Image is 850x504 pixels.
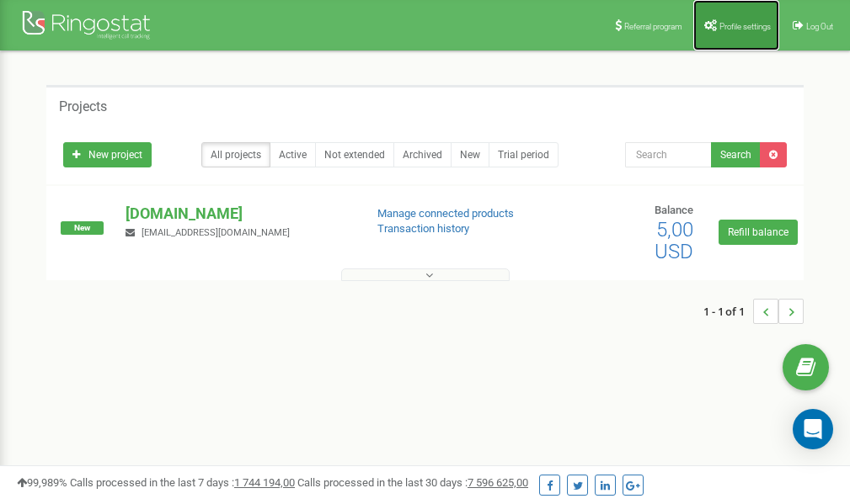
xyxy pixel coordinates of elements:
[489,142,559,167] a: Trial period
[655,218,693,263] span: 5,00 USD
[70,476,295,489] span: Calls processed in the last 7 days :
[655,204,693,216] span: Balance
[703,299,753,324] span: 1 - 1 of 1
[63,142,152,167] a: New project
[59,99,107,114] h5: Projects
[234,476,295,489] u: 1 744 194,00
[17,476,67,489] span: 99,989%
[625,142,712,167] input: Search
[806,22,833,31] span: Log Out
[377,222,469,235] a: Transaction history
[624,22,682,31] span: Referral program
[451,142,489,167] a: New
[142,227,290,238] span: [EMAIL_ADDRESS][DOMAIN_NAME]
[793,409,833,449] div: Open Intercom Messenger
[315,142,394,167] a: Not extended
[719,220,798,245] a: Refill balance
[703,282,804,341] nav: ...
[61,221,104,235] span: New
[393,142,452,167] a: Archived
[468,476,528,489] u: 7 596 625,00
[377,207,514,220] a: Manage connected products
[126,203,350,225] p: [DOMAIN_NAME]
[270,142,316,167] a: Active
[711,142,761,167] button: Search
[201,142,270,167] a: All projects
[719,22,771,31] span: Profile settings
[297,476,528,489] span: Calls processed in the last 30 days :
